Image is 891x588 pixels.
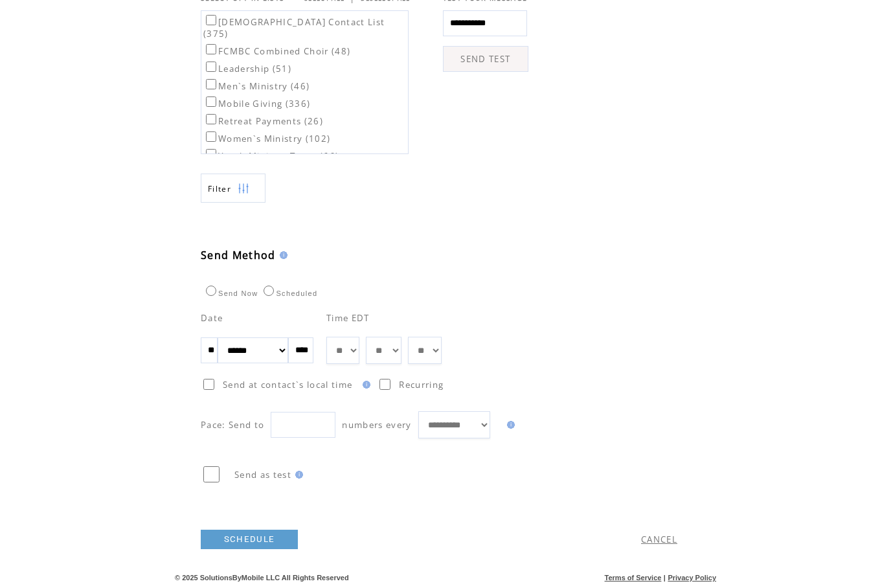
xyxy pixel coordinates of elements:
[264,286,274,296] input: Scheduled
[359,381,370,389] img: help.gif
[605,574,662,582] a: Terms of Service
[206,96,216,107] input: Mobile Giving (336)
[668,574,716,582] a: Privacy Policy
[291,471,303,479] img: help.gif
[201,419,264,431] span: Pace: Send to
[203,133,330,144] label: Women`s Ministry (102)
[201,248,276,262] span: Send Method
[234,469,291,481] span: Send as test
[206,44,216,54] input: FCMBC Combined Choir (48)
[203,63,291,74] label: Leadership (51)
[206,62,216,72] input: Leadership (51)
[208,183,231,194] span: Show filters
[203,150,339,162] label: Youth Ministry Teens (66)
[641,534,677,545] a: CANCEL
[223,379,352,390] span: Send at contact`s local time
[203,98,310,109] label: Mobile Giving (336)
[203,289,258,297] label: Send Now
[203,115,323,127] label: Retreat Payments (26)
[203,45,350,57] label: FCMBC Combined Choir (48)
[201,312,223,324] span: Date
[206,131,216,142] input: Women`s Ministry (102)
[206,79,216,89] input: Men`s Ministry (46)
[503,421,515,429] img: help.gif
[260,289,317,297] label: Scheduled
[206,114,216,124] input: Retreat Payments (26)
[664,574,666,582] span: |
[342,419,411,431] span: numbers every
[276,251,288,259] img: help.gif
[203,16,385,40] label: [DEMOGRAPHIC_DATA] Contact List (375)
[399,379,444,390] span: Recurring
[238,174,249,203] img: filters.png
[206,286,216,296] input: Send Now
[201,530,298,549] a: SCHEDULE
[443,46,528,72] a: SEND TEST
[206,149,216,159] input: Youth Ministry Teens (66)
[203,80,310,92] label: Men`s Ministry (46)
[206,15,216,25] input: [DEMOGRAPHIC_DATA] Contact List (375)
[201,174,265,203] a: Filter
[326,312,370,324] span: Time EDT
[175,574,349,582] span: © 2025 SolutionsByMobile LLC All Rights Reserved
